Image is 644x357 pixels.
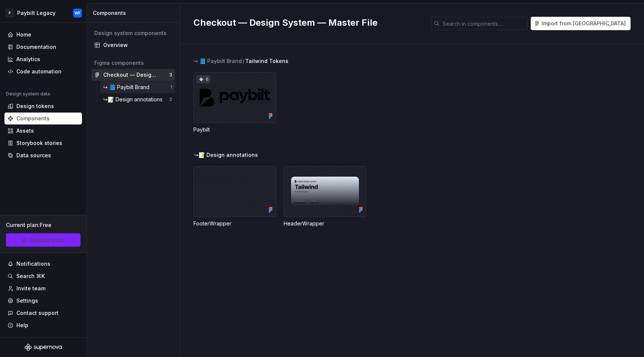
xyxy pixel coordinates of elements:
[75,10,80,16] div: WF
[542,20,626,27] span: Import from [GEOGRAPHIC_DATA]
[4,113,82,124] a: Components
[4,258,82,270] button: Notifications
[4,137,82,149] a: Storybook stories
[16,297,38,304] div: Settings
[16,68,61,75] div: Code automation
[17,9,56,17] div: Paybilt Legacy
[16,309,59,317] div: Contact support
[103,96,165,103] div: ↪📝 Design annotations
[16,43,56,51] div: Documentation
[94,59,172,67] div: Figma components
[169,72,172,78] div: 3
[4,295,82,307] a: Settings
[91,39,175,51] a: Overview
[103,83,152,91] div: ↪ 📘 Paybilt Brand
[100,94,175,105] a: ↪📝 Design annotations2
[4,29,82,41] a: Home
[103,71,159,79] div: Checkout — Design System — Master File
[284,220,366,227] div: HeaderWrapper
[170,84,172,90] div: 1
[243,57,244,65] span: /
[1,5,85,21] button: PPaybilt LegacyWF
[197,76,210,83] div: 6
[16,127,34,135] div: Assets
[6,233,80,247] a: Upgrade plan
[25,344,62,351] svg: Supernova Logo
[4,125,82,137] a: Assets
[440,17,528,30] input: Search in components...
[16,115,50,122] div: Components
[193,166,276,227] div: FooterWrapper
[169,97,172,102] div: 2
[4,319,82,331] button: Help
[29,236,64,244] span: Upgrade plan
[4,41,82,53] a: Documentation
[100,81,175,93] a: ↪ 📘 Paybilt Brand1
[193,57,242,65] div: ↪ 📘 Paybilt Brand
[16,285,45,292] div: Invite team
[16,152,51,159] div: Data sources
[16,322,28,329] div: Help
[4,307,82,319] button: Contact support
[193,17,422,29] h2: Checkout — Design System — Master File
[4,53,82,65] a: Analytics
[16,260,50,268] div: Notifications
[6,91,50,97] div: Design system data
[91,69,175,81] a: Checkout — Design System — Master File3
[245,57,288,65] span: Tailwind Tokens
[194,151,258,159] span: ↪📝 Design annotations
[5,9,14,18] div: P
[4,66,82,78] a: Code automation
[193,72,276,133] div: 6Paybilt
[4,282,82,294] a: Invite team
[16,102,54,110] div: Design tokens
[4,270,82,282] button: Search ⌘K
[16,272,45,280] div: Search ⌘K
[284,166,366,227] div: HeaderWrapper
[193,220,276,227] div: FooterWrapper
[16,139,62,147] div: Storybook stories
[531,17,631,30] button: Import from [GEOGRAPHIC_DATA]
[16,56,40,63] div: Analytics
[94,29,172,37] div: Design system components
[193,126,276,133] div: Paybilt
[4,149,82,161] a: Data sources
[6,221,80,229] div: Current plan : Free
[16,31,31,38] div: Home
[4,100,82,112] a: Design tokens
[93,9,177,17] div: Components
[103,41,172,49] div: Overview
